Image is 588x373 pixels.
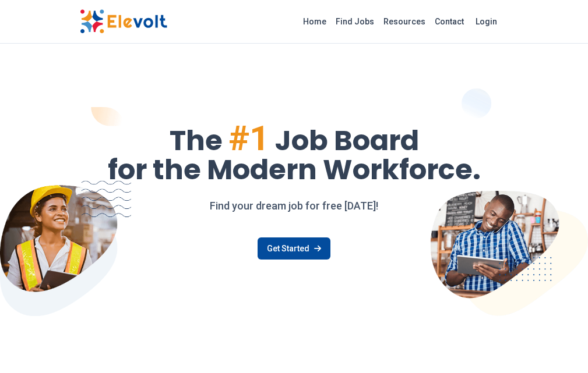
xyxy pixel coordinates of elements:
[80,9,167,34] img: Elevolt
[469,10,504,33] a: Login
[430,12,469,31] a: Contact
[80,198,509,214] p: Find your dream job for free [DATE]!
[258,237,330,260] a: Get Started
[331,12,379,31] a: Find Jobs
[379,12,430,31] a: Resources
[80,121,509,184] h1: The Job Board for the Modern Workforce.
[298,12,331,31] a: Home
[228,118,269,159] span: #1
